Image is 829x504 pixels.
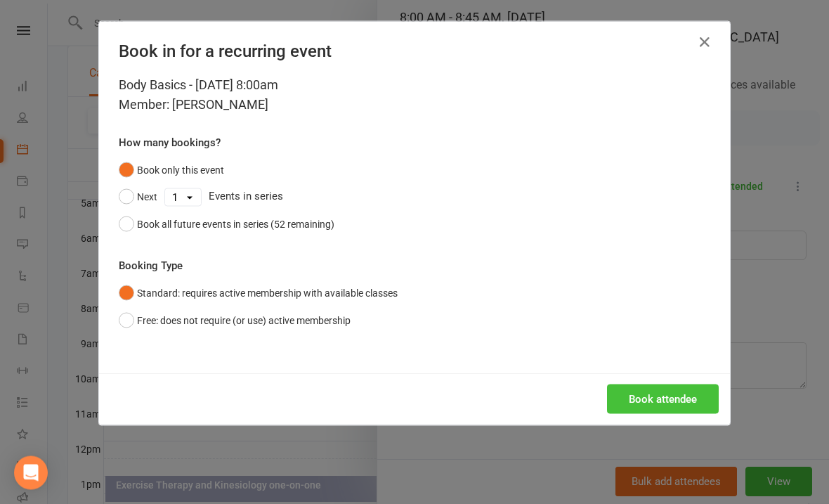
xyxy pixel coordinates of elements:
[119,75,710,115] div: Body Basics - [DATE] 8:00am Member: [PERSON_NAME]
[119,183,157,210] button: Next
[119,157,224,183] button: Book only this event
[119,134,221,151] label: How many bookings?
[119,280,398,306] button: Standard: requires active membership with available classes
[119,41,710,61] h4: Book in for a recurring event
[693,31,716,53] button: Close
[119,183,710,210] div: Events in series
[119,307,351,334] button: Free: does not require (or use) active membership
[14,456,48,490] div: Open Intercom Messenger
[137,217,334,232] div: Book all future events in series (52 remaining)
[119,211,334,238] button: Book all future events in series (52 remaining)
[119,257,183,274] label: Booking Type
[607,385,719,414] button: Book attendee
